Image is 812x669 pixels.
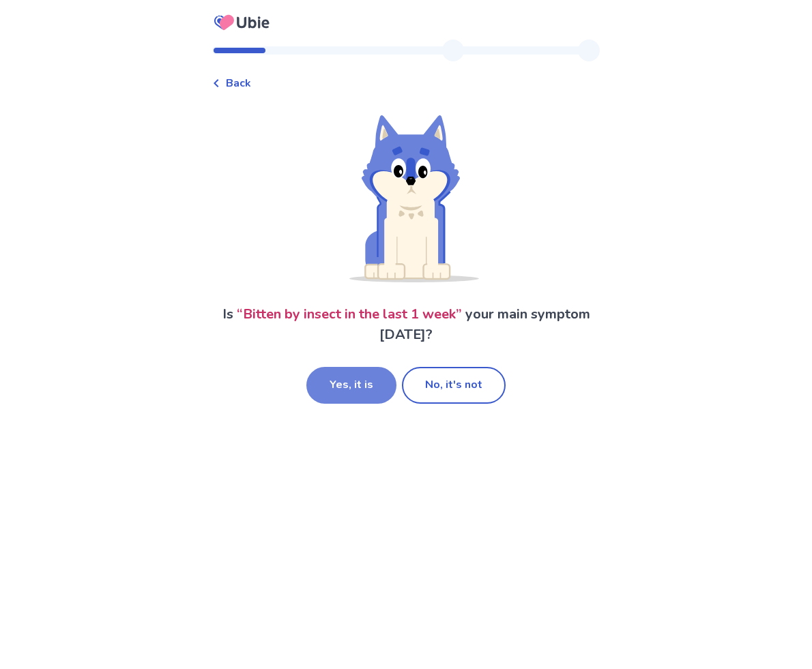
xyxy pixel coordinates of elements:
span: Back [226,75,251,91]
button: Yes, it is [306,367,396,404]
span: “ Bitten by insect in the last 1 week ” [237,305,462,323]
p: Is your main symptom [DATE]? [212,304,600,345]
img: Shiba (Wondering) [334,113,479,282]
button: No, it's not [402,367,506,404]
